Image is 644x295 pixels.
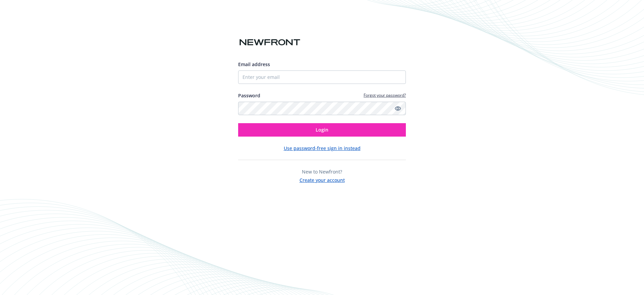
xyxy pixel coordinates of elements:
button: Login [238,123,406,137]
span: Email address [238,61,270,67]
a: Show password [394,104,402,112]
span: New to Newfront? [302,168,342,175]
input: Enter your email [238,70,406,84]
input: Enter your password [238,102,406,115]
button: Create your account [300,175,345,184]
label: Password [238,92,260,99]
a: Forgot your password? [364,92,406,98]
img: Newfront logo [238,37,302,48]
span: Login [316,127,328,133]
button: Use password-free sign in instead [284,145,361,152]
